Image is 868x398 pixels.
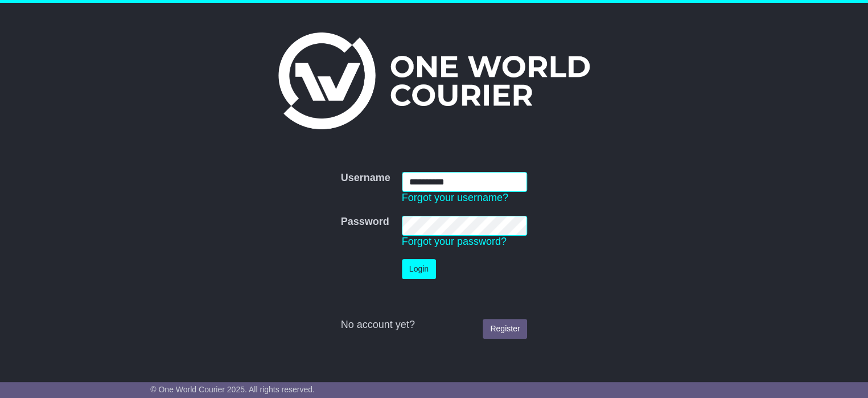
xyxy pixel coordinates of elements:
a: Forgot your password? [402,236,507,247]
img: One World [278,32,589,129]
a: Register [483,319,527,339]
button: Login [402,259,436,279]
label: Password [341,216,389,228]
a: Forgot your username? [402,192,508,203]
div: No account yet? [341,319,528,331]
span: © One World Courier 2025. All rights reserved. [150,385,315,394]
label: Username [341,172,390,184]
